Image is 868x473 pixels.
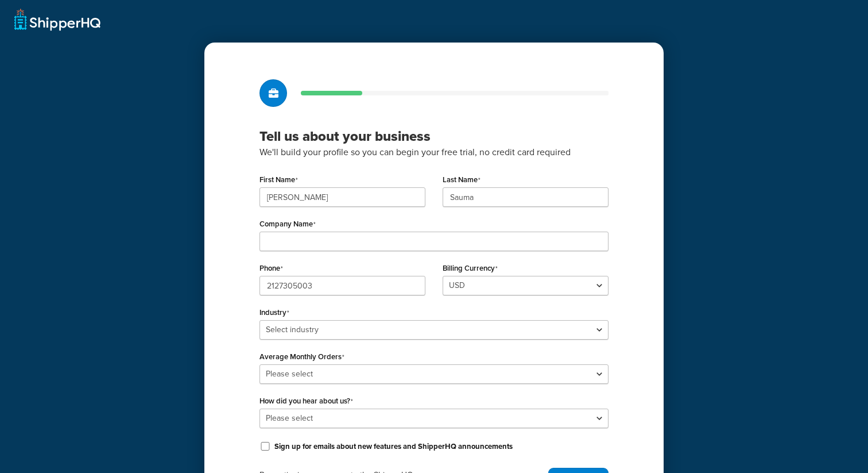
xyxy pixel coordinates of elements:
label: Average Monthly Orders [259,352,344,362]
label: First Name [259,175,298,184]
label: Billing Currency [443,264,498,273]
label: Phone [259,264,283,273]
label: Company Name [259,220,316,229]
h3: Tell us about your business [259,128,609,145]
p: We'll build your profile so you can begin your free trial, no credit card required [259,145,609,160]
label: Last Name [443,175,480,184]
label: How did you hear about us? [259,397,353,406]
label: Industry [259,308,289,317]
label: Sign up for emails about new features and ShipperHQ announcements [274,441,513,452]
